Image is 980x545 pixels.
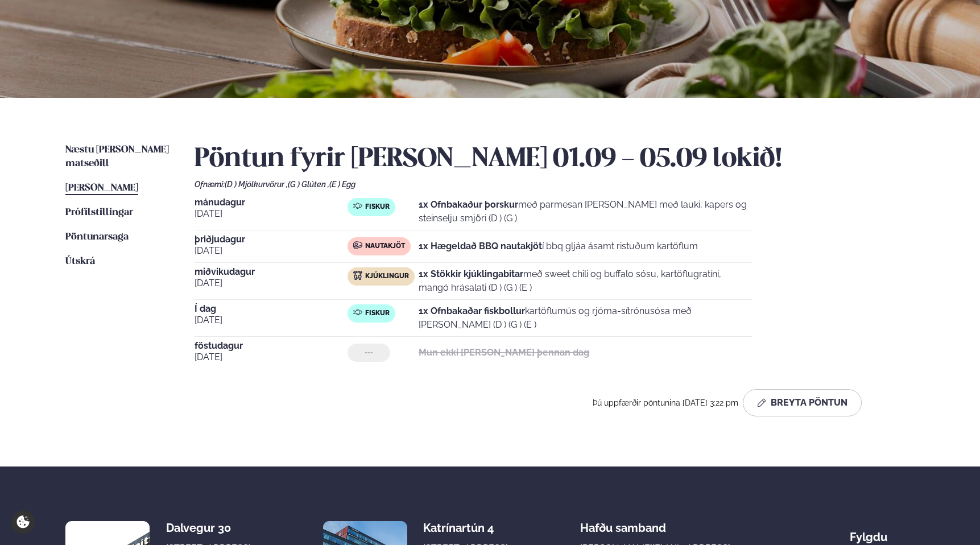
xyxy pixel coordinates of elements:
span: Pöntunarsaga [65,232,129,242]
span: [DATE] [195,313,348,327]
div: Dalvegur 30 [166,521,257,535]
img: fish.svg [353,308,362,317]
span: [DATE] [195,350,348,364]
strong: 1x Ofnbakaðar fiskbollur [419,305,525,316]
span: Kjúklingur [365,272,409,281]
a: Næstu [PERSON_NAME] matseðill [65,143,172,171]
span: föstudagur [195,341,348,350]
a: Pöntunarsaga [65,230,129,244]
span: (D ) Mjólkurvörur , [225,180,288,189]
span: [DATE] [195,244,348,258]
span: miðvikudagur [195,267,348,276]
span: (E ) Egg [329,180,355,189]
span: [DATE] [195,207,348,221]
span: Í dag [195,304,348,313]
p: með sweet chili og buffalo sósu, kartöflugratíni, mangó hrásalati (D ) (G ) (E ) [419,267,752,295]
span: Hafðu samband [580,512,666,535]
span: (G ) Glúten , [288,180,329,189]
a: Útskrá [65,255,95,269]
h2: Pöntun fyrir [PERSON_NAME] 01.09 - 05.09 lokið! [195,143,915,175]
span: [DATE] [195,276,348,290]
p: kartöflumús og rjóma-sítrónusósa með [PERSON_NAME] (D ) (G ) (E ) [419,304,752,332]
img: fish.svg [353,201,362,210]
strong: 1x Hægeldað BBQ nautakjöt [419,241,542,251]
span: --- [365,348,373,357]
span: Næstu [PERSON_NAME] matseðill [65,145,169,168]
span: Útskrá [65,257,95,266]
p: í bbq gljáa ásamt ristuðum kartöflum [419,240,698,253]
img: beef.svg [353,241,362,250]
a: Cookie settings [11,510,35,534]
span: Fiskur [365,309,390,318]
span: Þú uppfærðir pöntunina [DATE] 3:22 pm [593,398,738,407]
span: þriðjudagur [195,235,348,244]
strong: Mun ekki [PERSON_NAME] þennan dag [419,347,589,358]
img: chicken.svg [353,271,362,280]
div: Ofnæmi: [195,180,915,189]
button: Breyta Pöntun [743,389,862,416]
a: Prófílstillingar [65,206,133,220]
span: Prófílstillingar [65,208,133,217]
div: Katrínartún 4 [423,521,514,535]
span: Nautakjöt [365,242,405,251]
span: [PERSON_NAME] [65,183,138,193]
strong: 1x Stökkir kjúklingabitar [419,269,523,279]
span: mánudagur [195,198,348,207]
strong: 1x Ofnbakaður þorskur [419,199,518,210]
p: með parmesan [PERSON_NAME] með lauki, kapers og steinselju smjöri (D ) (G ) [419,198,752,225]
span: Fiskur [365,203,390,212]
a: [PERSON_NAME] [65,181,138,195]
